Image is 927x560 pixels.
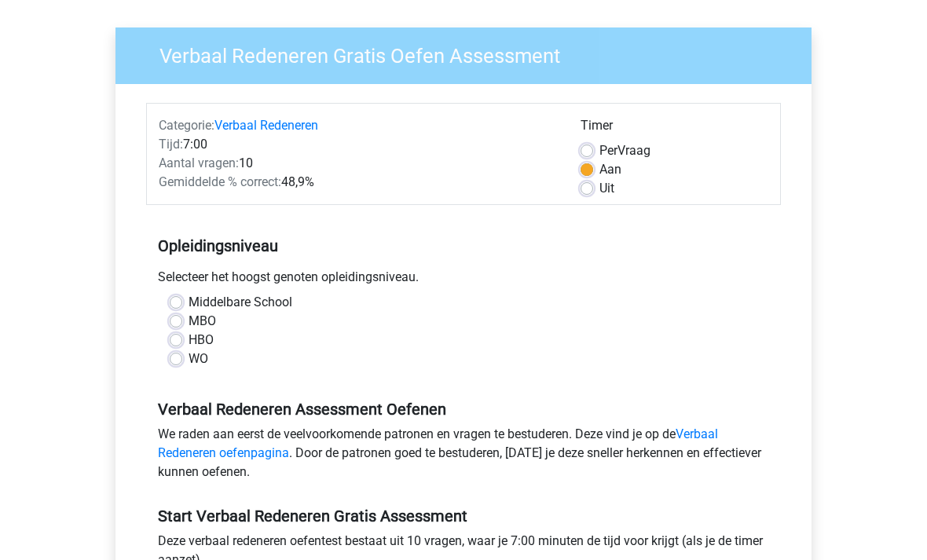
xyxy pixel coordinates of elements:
div: Selecteer het hoogst genoten opleidingsniveau. [146,268,781,293]
div: 10 [147,154,569,173]
h5: Verbaal Redeneren Assessment Oefenen [158,400,769,419]
div: We raden aan eerst de veelvoorkomende patronen en vragen te bestuderen. Deze vind je op de . Door... [146,425,781,488]
div: 7:00 [147,135,569,154]
span: Gemiddelde % correct: [159,174,281,189]
span: Tijd: [159,137,183,152]
h5: Opleidingsniveau [158,230,769,262]
label: Uit [599,179,614,198]
label: WO [189,350,208,368]
h5: Start Verbaal Redeneren Gratis Assessment [158,507,769,525]
label: Vraag [599,141,650,160]
label: HBO [189,331,214,350]
div: Timer [581,116,768,141]
a: Verbaal Redeneren [214,118,318,133]
label: MBO [189,312,216,331]
span: Categorie: [159,118,214,133]
span: Aantal vragen: [159,156,239,170]
label: Aan [599,160,621,179]
div: 48,9% [147,173,569,192]
label: Middelbare School [189,293,292,312]
span: Per [599,143,617,158]
h3: Verbaal Redeneren Gratis Oefen Assessment [141,38,800,68]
